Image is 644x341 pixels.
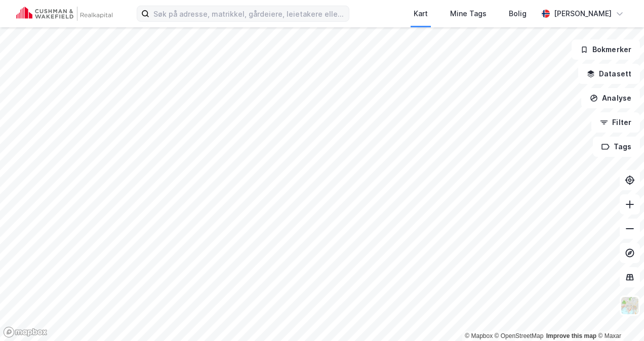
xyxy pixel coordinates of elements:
button: Filter [591,112,640,133]
a: Mapbox [465,332,493,339]
a: OpenStreetMap [495,332,544,339]
button: Tags [593,137,640,157]
div: [PERSON_NAME] [554,8,612,20]
button: Datasett [578,64,640,84]
div: Bolig [509,8,527,20]
iframe: Chat Widget [593,292,644,341]
button: Analyse [581,88,640,108]
a: Improve this map [546,332,596,339]
div: Kart [414,8,428,20]
div: Kontrollprogram for chat [593,292,644,341]
img: cushman-wakefield-realkapital-logo.202ea83816669bd177139c58696a8fa1.svg [16,7,112,21]
input: Søk på adresse, matrikkel, gårdeiere, leietakere eller personer [149,6,349,21]
a: Mapbox homepage [3,326,48,338]
button: Bokmerker [572,39,640,60]
div: Mine Tags [450,8,487,20]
